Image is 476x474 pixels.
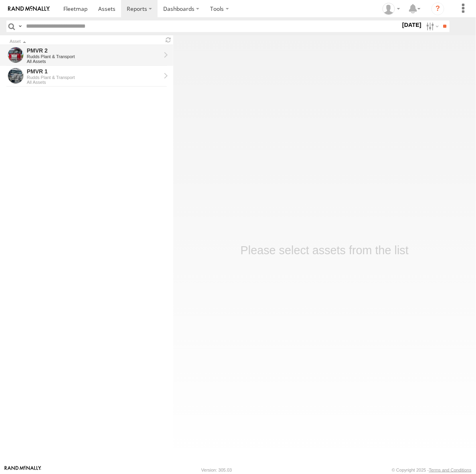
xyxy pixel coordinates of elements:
div: All Assets [27,80,161,85]
label: Search Query [17,20,23,32]
a: Visit our Website [4,466,41,474]
div: Michael Rudd [380,3,403,15]
div: PMVR 1 - View Asset History [27,68,161,75]
div: All Assets [27,59,161,64]
div: © Copyright 2025 - [392,468,472,472]
div: Click to Sort [10,40,160,44]
div: Rudds Plant & Transport [27,75,161,80]
div: Rudds Plant & Transport [27,54,161,59]
i: ? [431,2,444,15]
a: Terms and Conditions [429,468,472,472]
label: Search Filter Options [423,20,440,32]
span: Refresh [164,36,173,44]
div: Version: 305.03 [201,468,232,472]
label: [DATE] [401,20,423,29]
div: PMVR 2 - View Asset History [27,47,161,54]
img: rand-logo.svg [8,6,50,12]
